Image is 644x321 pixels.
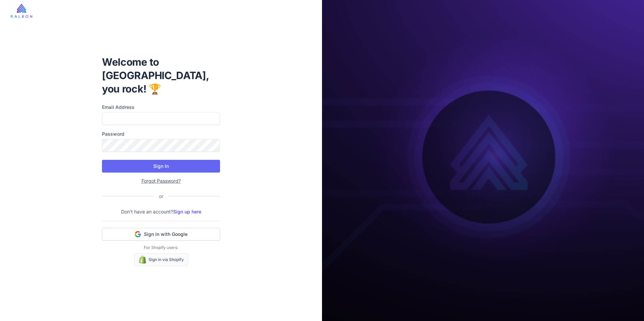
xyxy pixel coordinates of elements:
a: Sign up here [173,209,201,214]
span: Sign in with Google [144,231,187,238]
a: Forgot Password? [142,178,181,184]
p: For Shopify users: [102,245,220,251]
div: or [154,193,169,200]
p: Don't have an account? [102,208,220,215]
h1: Welcome to [GEOGRAPHIC_DATA], you rock! 🏆 [102,55,220,95]
label: Password [102,130,220,138]
button: Sign in with Google [102,228,220,241]
img: raleon-logo-whitebg.9aac0268.jpg [11,4,32,18]
label: Email Address [102,104,220,111]
button: Sign In [102,160,220,173]
a: Sign in via Shopify [134,253,188,266]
